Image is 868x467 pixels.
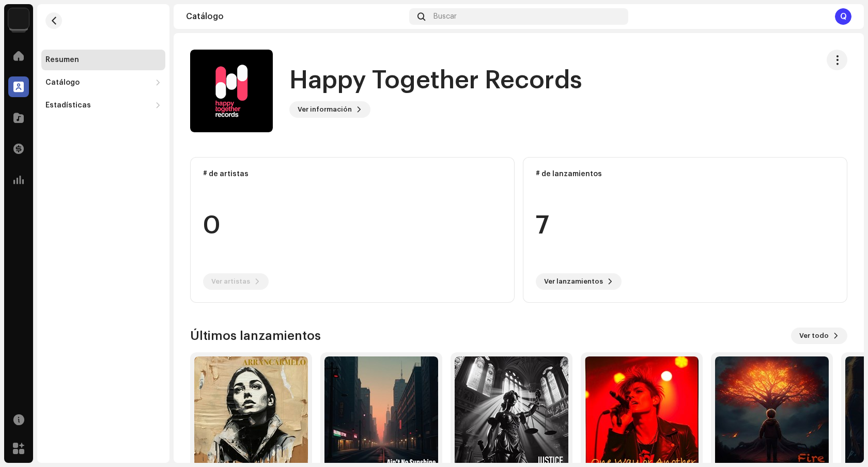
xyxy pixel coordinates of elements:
button: Ver información [289,101,370,118]
span: Buscar [433,12,457,21]
div: Catálogo [186,12,405,21]
div: Estadísticas [45,101,91,110]
re-m-nav-dropdown: Estadísticas [41,95,165,116]
div: Q [835,8,851,25]
span: Ver lanzamientos [544,271,603,292]
div: Resumen [45,56,79,64]
span: Ver información [298,99,352,120]
div: Catálogo [45,79,80,87]
img: edd8793c-a1b1-4538-85bc-e24b6277bc1e [8,8,29,29]
div: # de lanzamientos [536,170,834,178]
span: Ver todo [799,325,829,346]
button: Ver todo [791,328,847,344]
h3: Últimos lanzamientos [190,328,321,344]
re-o-card-data: # de artistas [190,157,515,303]
re-m-nav-dropdown: Catálogo [41,72,165,93]
re-m-nav-item: Resumen [41,50,165,70]
button: Ver lanzamientos [536,273,622,290]
re-o-card-data: # de lanzamientos [523,157,847,303]
h1: Happy Together Records [289,64,582,97]
img: 67997c84-ee79-474d-9bed-cd333021107d [190,50,273,132]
